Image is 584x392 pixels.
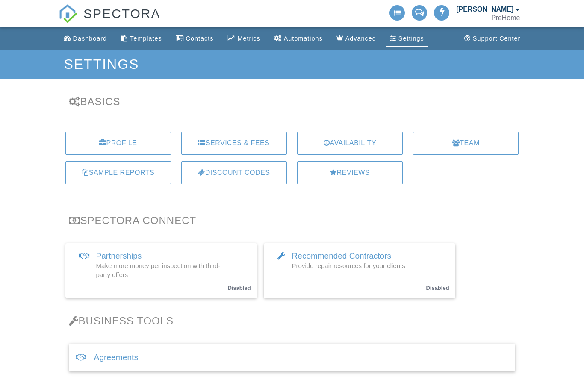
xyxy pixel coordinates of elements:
a: Templates [117,31,165,47]
div: PreHome [491,14,520,22]
span: Recommended Contractors [292,251,391,260]
h1: Settings [64,57,520,72]
small: Disabled [426,285,449,291]
a: Settings [386,31,428,47]
a: Reviews [297,161,403,184]
a: Contacts [172,31,217,47]
span: Make more money per inspection with third-party offers [96,262,221,278]
span: Provide repair resources for your clients [292,262,405,269]
a: Partnerships Make more money per inspection with third-party offers Disabled [65,243,257,298]
div: Advanced [345,35,376,42]
div: Contacts [186,35,214,42]
a: Profile [65,132,171,155]
a: Availability [297,132,403,155]
div: [PERSON_NAME] [456,5,513,14]
a: Team [413,132,519,155]
a: SPECTORA [59,13,161,29]
h3: Business Tools [69,315,516,327]
div: Automations [284,35,323,42]
a: Discount Codes [181,161,287,184]
div: Metrics [237,35,260,42]
small: Disabled [227,285,251,291]
span: SPECTORA [83,4,161,22]
div: Templates [130,35,162,42]
div: Support Center [473,35,521,42]
a: Support Center [461,31,524,47]
div: Settings [398,35,424,42]
img: The Best Home Inspection Software - Spectora [59,4,77,23]
a: Dashboard [60,31,110,47]
h3: Basics [69,96,516,107]
a: Recommended Contractors Provide repair resources for your clients Disabled [264,243,455,298]
div: Dashboard [73,35,107,42]
div: Agreements [69,344,516,371]
span: Partnerships [96,251,142,260]
a: Automations (Basic) [271,31,326,47]
a: Services & Fees [181,132,287,155]
a: Advanced [333,31,380,47]
a: Metrics [224,31,263,47]
h3: Spectora Connect [69,215,516,226]
a: Sample Reports [65,161,171,184]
